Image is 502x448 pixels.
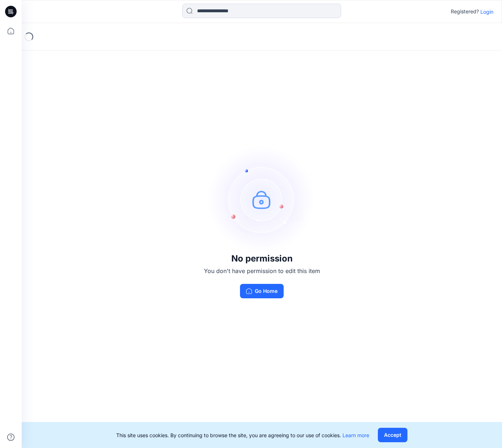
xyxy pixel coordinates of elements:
button: Go Home [240,284,284,298]
p: You don't have permission to edit this item [204,267,320,275]
p: This site uses cookies. By continuing to browse the site, you are agreeing to our use of cookies. [116,431,369,439]
p: Registered? [451,7,479,16]
h3: No permission [204,254,320,264]
button: Accept [378,428,407,442]
a: Learn more [342,432,369,438]
img: no-perm.svg [208,145,316,254]
p: Login [480,8,493,16]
